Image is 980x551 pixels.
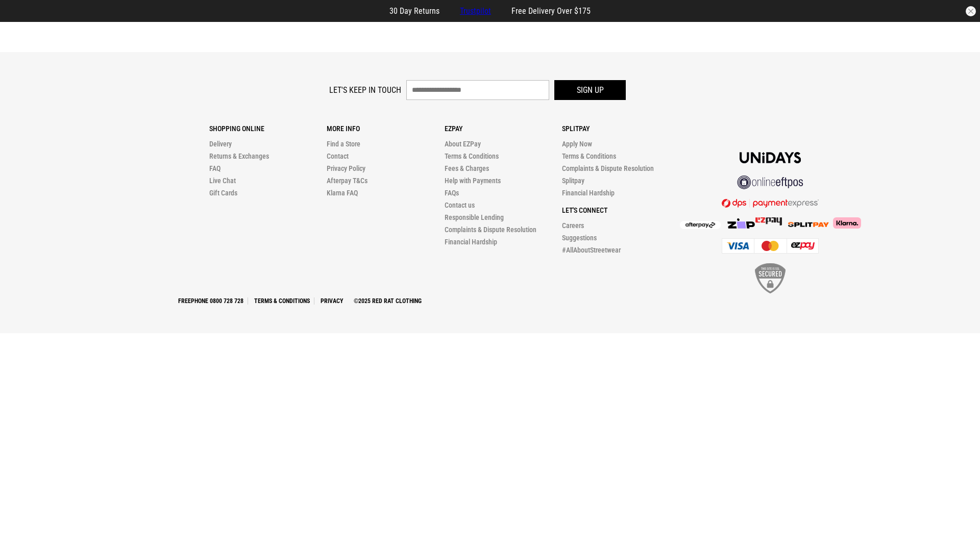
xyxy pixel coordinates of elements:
a: Men [161,36,177,45]
a: Trustpilot [460,6,491,16]
img: Klarna [829,217,861,229]
a: Complaints & Dispute Resolution [445,226,536,234]
img: Splitpay [788,222,829,227]
a: Freephone 0800 728 728 [174,297,248,305]
a: Help with Payments [445,177,501,185]
a: Terms & Conditions [445,152,499,160]
a: Contact [327,152,349,160]
img: Redrat logo [457,33,525,48]
a: ©2025 Red Rat Clothing [350,297,426,305]
a: Women [193,36,219,45]
img: DPS [722,198,819,208]
a: Responsible Lending [445,213,504,221]
a: Privacy Policy [327,164,365,172]
a: Returns & Exchanges [209,152,269,160]
a: Gift Cards [209,189,237,197]
span: Free Delivery Over $175 [511,6,591,16]
a: Splitpay [562,177,584,185]
a: Complaints & Dispute Resolution [562,164,654,172]
img: Unidays [740,152,801,163]
p: Shopping Online [209,124,327,133]
label: Let's keep in touch [329,85,401,95]
a: Contact us [445,201,475,209]
img: Zip [727,218,755,229]
a: Suggestions [562,234,597,242]
a: #AllAboutStreetwear [562,246,621,254]
img: SSL [755,263,786,293]
a: Live Chat [209,177,236,185]
a: Find a Store [327,140,360,148]
img: Afterpay [680,221,721,229]
a: Apply Now [562,140,592,148]
a: Financial Hardship [445,238,497,246]
img: online eftpos [737,176,803,189]
a: Financial Hardship [562,189,615,197]
button: Sign up [554,80,626,100]
a: FAQ [209,164,220,172]
img: Cards [722,238,819,254]
a: Sale [236,36,253,45]
a: Fees & Charges [445,164,489,172]
img: Splitpay [755,217,782,226]
a: FAQs [445,189,459,197]
a: Careers [562,221,584,230]
a: Terms & Conditions [562,152,616,160]
a: Privacy [316,297,348,305]
a: Klarna FAQ [327,189,358,197]
p: Ezpay [445,124,562,133]
a: Delivery [209,140,232,148]
a: About EZPay [445,140,481,148]
a: Terms & Conditions [250,297,314,305]
a: Afterpay T&Cs [327,177,367,185]
p: Let's Connect [562,206,679,214]
p: More Info [327,124,444,133]
p: Splitpay [562,124,679,133]
span: 30 Day Returns [389,6,439,16]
